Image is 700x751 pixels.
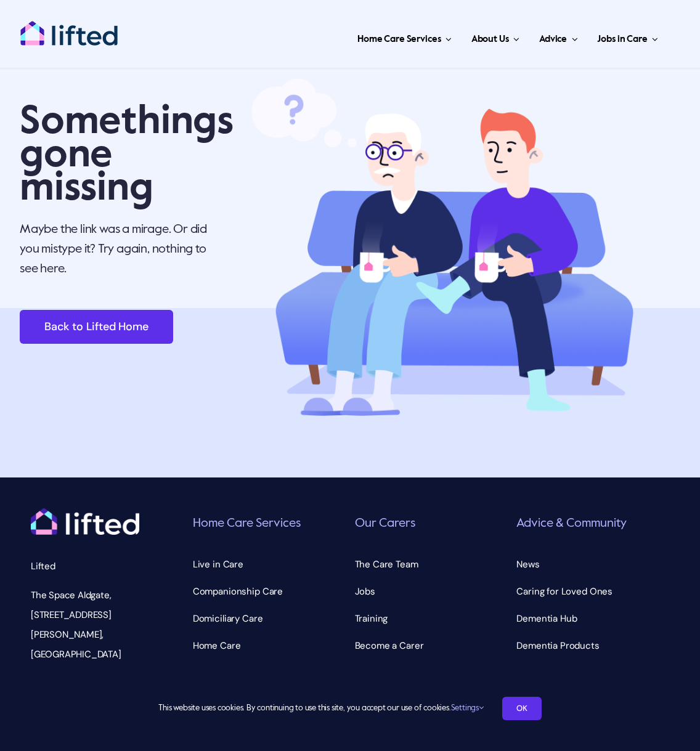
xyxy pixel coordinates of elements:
a: Become a Carer [355,636,508,656]
span: Respite Care [193,663,248,683]
h6: Advice & Community [516,516,669,532]
span: Domiciliary Care [193,609,263,628]
p: Maybe the link was a mirage. Or did you mistype it? Try again, nothing to see here. [20,220,222,279]
p: Somethings gone missing [20,106,222,205]
a: About Us [468,18,523,55]
a: Dementia Hub [516,609,669,628]
a: OK [502,697,542,720]
a: News [516,554,669,574]
span: Home Care [193,636,241,656]
span: The Care Team [355,554,418,574]
span: News [516,554,539,574]
a: Settings [451,704,484,712]
span: About Us [471,30,509,49]
a: Dementia Products [516,636,669,656]
nav: Home Care Services [193,554,346,683]
span: This website uses cookies. By continuing to use this site, you accept our use of cookies. [158,699,483,718]
p: The Space Aldgate, [STREET_ADDRESS][PERSON_NAME], [GEOGRAPHIC_DATA] EC3A 7LP [31,585,139,684]
a: Dementia Support Group [516,663,669,683]
h6: Our Carers [355,516,508,532]
img: logo-white [31,508,139,535]
a: Jobs [355,582,508,601]
span: Get Care Now [355,663,414,683]
span: Advice [539,30,567,49]
a: Respite Care [193,663,346,683]
span: Live in Care [193,554,243,574]
a: Training [355,609,508,628]
a: Home Care Services [354,18,455,55]
a: Live in Care [193,554,346,574]
a: Advice [535,18,581,55]
span: Dementia Support Group [516,663,624,683]
a: lifted-logo [20,20,118,33]
a: Jobs in Care [593,18,662,55]
span: Dementia Products [516,636,599,656]
nav: Main Menu [132,18,662,55]
img: Lifted 404 [249,74,635,416]
a: The Care Team [355,554,508,574]
span: Dementia Hub [516,609,577,628]
span: Back to Lifted Home [44,320,149,333]
a: Home Care [193,636,346,656]
span: Become a Carer [355,636,424,656]
nav: Advice & Community [516,554,669,683]
span: Jobs in Care [597,30,647,49]
span: Training [355,609,388,628]
span: Companionship Care [193,582,283,601]
a: Caring for Loved Ones [516,582,669,601]
span: Jobs [355,582,375,601]
a: Get Care Now [355,663,508,683]
span: Caring for Loved Ones [516,582,612,601]
span: Home Care Services [357,30,441,49]
p: Lifted [31,556,139,576]
a: Companionship Care [193,582,346,601]
h6: Home Care Services [193,516,346,532]
a: Domiciliary Care [193,609,346,628]
a: Back to Lifted Home [20,310,173,344]
nav: Our Carers [355,554,508,683]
